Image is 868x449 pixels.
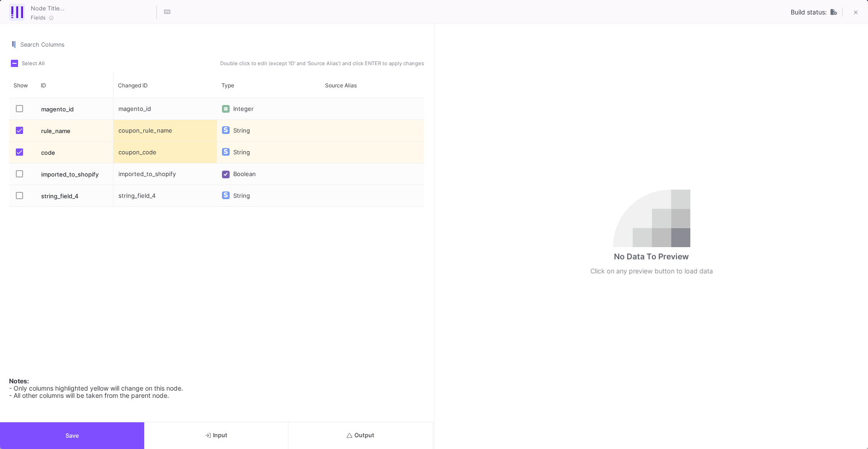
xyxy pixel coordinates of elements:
[222,82,234,89] span: Type
[233,98,258,120] div: Integer
[113,142,424,163] div: Press SPACE to select this row.
[9,120,113,142] div: Press SPACE to select this row.
[113,98,217,119] div: magento_id
[233,120,254,142] div: String
[233,163,260,185] div: Boolean
[347,432,374,439] span: Output
[66,432,79,439] span: Save
[118,82,148,89] span: Changed ID
[113,163,217,185] div: imported_to_shopify
[36,98,113,119] div: magento_id
[288,422,433,449] button: Output
[158,3,176,21] button: Hotkeys List
[113,163,424,185] div: Press SPACE to select this row.
[9,377,29,385] b: Notes:
[613,190,690,247] img: no-data.svg
[20,41,424,48] input: Search for Name, Type, etc.
[113,120,424,142] div: Press SPACE to select this row.
[14,82,28,89] span: Show
[325,82,357,89] span: Source Alias
[113,185,424,207] div: Press SPACE to select this row.
[36,163,113,185] div: imported_to_shopify
[233,185,254,207] div: String
[614,251,689,263] div: No Data To Preview
[113,120,217,141] div: coupon_rule_name
[113,185,217,206] div: string_field_4
[113,98,424,120] div: Press SPACE to select this row.
[791,9,827,16] span: Build status:
[28,2,155,14] input: Node Title...
[144,422,288,449] button: Input
[9,98,113,120] div: Press SPACE to select this row.
[41,82,46,89] span: ID
[9,372,424,399] div: - Only columns highlighted yellow will change on this node. - All other columns will be taken fro...
[11,6,23,18] img: fields-ui.svg
[205,432,227,439] span: Input
[9,185,113,207] div: Press SPACE to select this row.
[9,41,18,49] img: columns.svg
[233,142,254,163] div: String
[218,60,424,67] span: Double click to edit (except 'ID' and 'Source Alias') and click ENTER to apply changes
[36,142,113,163] div: code
[830,9,837,15] img: UNTOUCHED
[36,120,113,141] div: rule_name
[22,60,45,67] span: Select All
[113,142,217,163] div: coupon_code
[590,266,713,276] div: Click on any preview button to load data
[9,163,113,185] div: Press SPACE to select this row.
[36,185,113,206] div: string_field_4
[31,14,46,21] span: Fields
[9,142,113,163] div: Press SPACE to select this row.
